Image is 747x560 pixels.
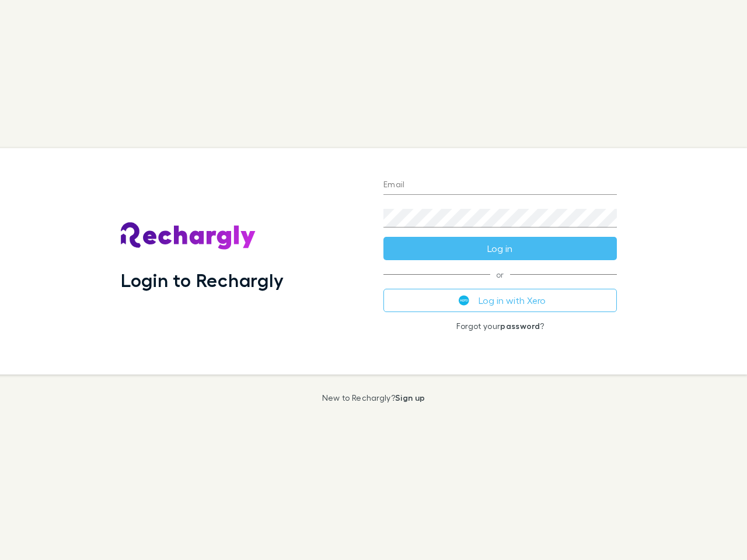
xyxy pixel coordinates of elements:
a: Sign up [395,393,425,402]
img: Xero's logo [459,295,469,306]
h1: Login to Rechargly [121,269,284,291]
button: Log in with Xero [383,289,617,312]
a: password [500,321,540,331]
img: Rechargly's Logo [121,222,256,250]
span: or [383,274,617,275]
button: Log in [383,237,617,260]
p: New to Rechargly? [322,393,425,402]
p: Forgot your ? [383,321,617,331]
